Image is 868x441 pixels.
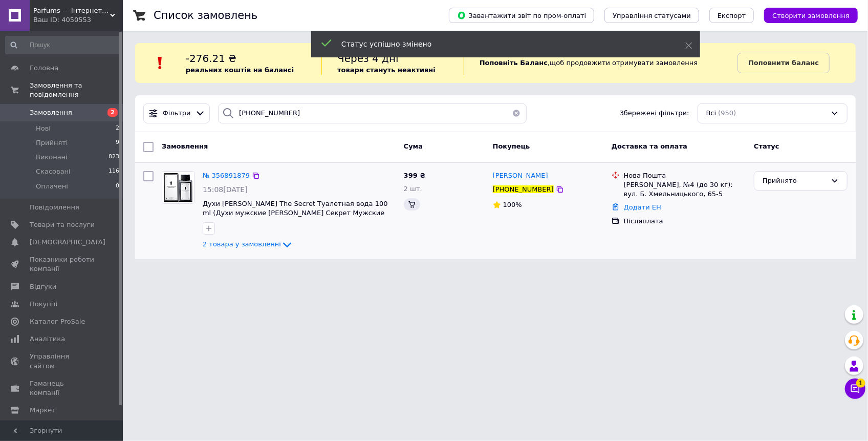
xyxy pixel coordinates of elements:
[163,109,191,118] span: Фільтри
[30,81,123,99] span: Замовлення та повідомлення
[116,138,119,148] span: 9
[754,11,858,19] a: Створити замовлення
[764,8,858,23] button: Створити замовлення
[30,352,95,370] span: Управління сайтом
[480,59,548,67] b: Поповніть Баланс
[506,103,527,123] button: Очистить
[116,124,119,133] span: 2
[30,379,95,397] span: Гаманець компанії
[620,109,689,118] span: Збережені фільтри:
[493,142,530,150] span: Покупець
[763,176,827,186] div: Прийнято
[341,39,660,49] div: Статус успішно змінено
[162,172,194,203] img: Фото товару
[624,171,746,180] div: Нова Пошта
[748,59,819,67] b: Поповнити баланс
[30,317,85,326] span: Каталог ProSale
[449,8,594,23] button: Завантажити звіт по пром-оплаті
[856,379,865,388] span: 1
[464,51,737,75] div: , щоб продовжити отримувати замовлення
[754,142,779,150] span: Статус
[706,109,717,118] span: Всі
[337,66,436,74] b: товари стануть неактивні
[624,217,746,226] div: Післяплата
[30,334,65,344] span: Аналітика
[203,185,248,194] span: 15:08[DATE]
[36,167,71,176] span: Скасовані
[162,142,208,150] span: Замовлення
[30,300,57,309] span: Покупці
[108,167,119,176] span: 116
[457,11,586,20] span: Завантажити звіт по пром-оплаті
[624,180,746,199] div: [PERSON_NAME], №4 (до 30 кг): вул. Б. Хмельницького, 65-5
[218,103,527,123] input: Пошук за номером замовлення, ПІБ покупця, номером телефону, Email, номером накладної
[30,64,58,73] span: Головна
[612,142,687,150] span: Доставка та оплата
[153,55,168,71] img: :exclamation:
[503,201,522,208] span: 100%
[30,203,79,212] span: Повідомлення
[404,142,423,150] span: Cума
[108,153,119,162] span: 823
[186,66,294,74] b: реальних коштів на балансі
[36,124,51,133] span: Нові
[30,255,95,274] span: Показники роботи компанії
[30,108,72,117] span: Замовлення
[203,240,281,248] span: 2 товара у замовленні
[30,238,105,247] span: [DEMOGRAPHIC_DATA]
[203,172,250,179] a: № 356891879
[718,12,746,19] span: Експорт
[845,379,865,399] button: Чат з покупцем1
[154,9,257,22] h1: Список замовлень
[36,182,68,191] span: Оплачені
[493,171,548,181] a: [PERSON_NAME]
[36,153,68,162] span: Виконані
[203,240,293,248] a: 2 товара у замовленні
[613,12,691,19] span: Управління статусами
[36,138,68,148] span: Прийняті
[737,53,830,73] a: Поповнити баланс
[33,15,123,25] div: Ваш ID: 4050553
[116,182,119,191] span: 0
[186,52,236,65] span: -276.21 ₴
[604,8,699,23] button: Управління статусами
[203,200,388,226] a: Духи [PERSON_NAME] The Secret Туалетная вода 100 ml (Духи мужские [PERSON_NAME] Секрет Мужские EDT)
[30,282,56,291] span: Відгуки
[772,12,850,19] span: Створити замовлення
[107,108,118,117] span: 2
[624,203,661,211] a: Додати ЕН
[30,406,56,415] span: Маркет
[5,36,120,54] input: Пошук
[709,8,754,23] button: Експорт
[718,109,736,117] span: (950)
[493,172,548,179] span: [PERSON_NAME]
[33,6,110,15] span: Parfums — інтернет магазин парфумерії та косметики
[162,171,194,204] a: Фото товару
[404,172,426,179] span: 399 ₴
[404,185,422,193] span: 2 шт.
[493,185,554,193] span: [PHONE_NUMBER]
[30,220,95,229] span: Товари та послуги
